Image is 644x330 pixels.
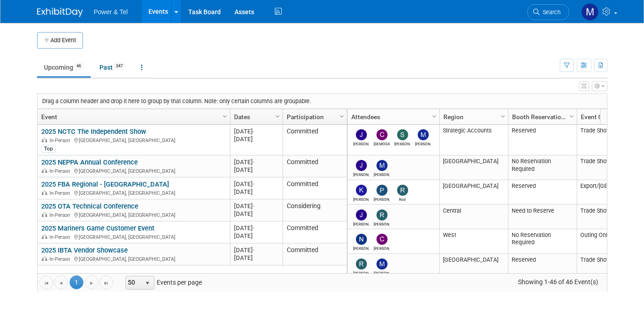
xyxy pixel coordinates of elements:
img: Paul Beit [377,185,387,196]
img: Chad Smith [377,234,387,245]
div: Robert Zuzek [374,220,390,226]
div: [GEOGRAPHIC_DATA], [GEOGRAPHIC_DATA] [41,233,226,241]
div: [GEOGRAPHIC_DATA], [GEOGRAPHIC_DATA] [41,167,226,175]
span: In-Person [49,168,73,174]
span: Column Settings [431,113,438,120]
a: Column Settings [429,109,439,123]
span: Column Settings [568,113,575,120]
img: In-Person Event [42,256,47,261]
td: No Reservation Required [508,229,577,254]
span: Column Settings [221,113,229,120]
div: Top [41,145,56,152]
span: In-Person [49,234,73,240]
img: In-Person Event [42,212,47,217]
td: Committed [283,221,347,243]
img: Scott Wisneski [397,129,408,140]
a: Go to the first page [39,275,53,289]
img: Judd Bartley [356,209,367,220]
span: - [253,128,255,135]
td: [GEOGRAPHIC_DATA] [439,254,508,279]
div: [DATE] [234,180,278,188]
img: In-Person Event [42,190,47,195]
div: Drag a column header and drop it here to group by that column. Note: only certain columns are gro... [38,94,607,109]
span: - [253,247,255,253]
div: Ron Rafalzik [353,269,369,275]
span: In-Person [49,137,73,143]
span: In-Person [49,212,73,218]
div: Kevin Wilkes [353,196,369,202]
div: John Gautieri [353,171,369,177]
span: Search [540,9,561,16]
span: Go to the last page [103,280,110,287]
span: 50 [126,276,142,289]
a: Go to the last page [99,275,113,289]
img: In-Person Event [42,168,47,173]
img: ExhibitDay [37,8,83,17]
a: Upcoming46 [37,59,91,76]
a: Past347 [93,59,132,76]
td: Reserved [508,180,577,205]
img: John Gautieri [356,160,367,171]
div: [DATE] [234,158,278,166]
span: Power & Tel [94,8,128,16]
span: Column Settings [499,113,507,120]
img: Michael Mackeben [377,160,387,171]
img: Jon Schatz [356,129,367,140]
span: - [253,203,255,209]
td: Central [439,204,508,229]
span: Column Settings [274,113,281,120]
img: Michael Mackeben [377,258,387,269]
span: select [144,280,151,287]
a: Column Settings [567,109,577,123]
div: [DATE] [234,210,278,218]
div: [DATE] [234,232,278,240]
span: In-Person [49,256,73,262]
div: Michael Mackeben [374,171,390,177]
td: Reserved [508,125,577,155]
div: Paul Beit [374,196,390,202]
td: Committed [283,155,347,177]
span: - [253,225,255,231]
div: [DATE] [234,254,278,262]
span: 1 [70,275,83,289]
a: 2025 FBA Regional - [GEOGRAPHIC_DATA] [41,180,169,188]
img: Ron Rafalzik [356,258,367,269]
a: Attendees [351,109,433,125]
td: Considering [283,199,347,221]
a: 2025 NCTC The Independent Show [41,127,146,136]
div: [DATE] [234,135,278,143]
span: In-Person [49,190,73,196]
img: In-Person Event [42,137,47,142]
img: CHRISTEN Gowens [377,129,387,140]
span: 347 [113,63,126,70]
a: Column Settings [337,109,347,123]
a: Event [41,109,224,125]
div: [DATE] [234,246,278,254]
img: Nate Derbyshire [356,234,367,245]
div: [DATE] [234,127,278,135]
a: 2025 Mariners Game Customer Event [41,224,154,232]
td: [GEOGRAPHIC_DATA] [439,155,508,180]
span: Events per page [114,275,211,289]
div: [DATE] [234,202,278,210]
a: 2025 IBTA Vendor Showcase [41,246,128,254]
a: Search [527,4,569,20]
td: [GEOGRAPHIC_DATA] [439,180,508,205]
a: Event Category [581,109,639,125]
td: Not Going [283,265,347,287]
div: [GEOGRAPHIC_DATA], [GEOGRAPHIC_DATA] [41,189,226,197]
div: Jon Schatz [353,140,369,146]
div: [DATE] [234,188,278,196]
a: Participation [287,109,341,125]
span: - [253,181,255,187]
a: Dates [234,109,277,125]
div: [DATE] [234,166,278,174]
span: Go to the next page [88,280,95,287]
button: Add Event [37,32,83,49]
a: Column Settings [220,109,230,123]
div: Nate Derbyshire [353,245,369,251]
span: Go to the previous page [57,280,65,287]
a: Booth Reservation Status [512,109,571,125]
img: Madalyn Bobbitt [418,129,429,140]
div: Rod Philp [394,196,410,202]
